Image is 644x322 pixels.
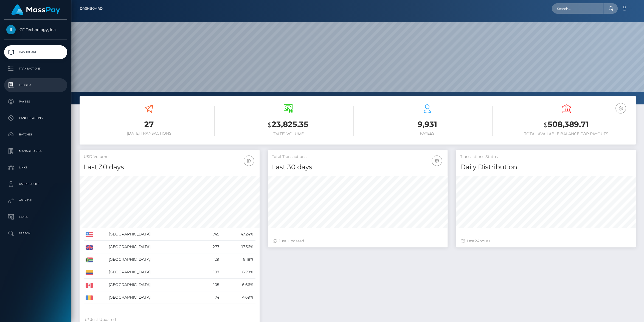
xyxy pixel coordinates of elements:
td: 745 [200,228,221,241]
td: 6.79% [221,266,255,279]
p: Transactions [6,65,65,73]
a: Manage Users [4,144,67,158]
img: GB.png [86,245,93,250]
img: CO.png [86,270,93,275]
a: API Keys [4,194,67,207]
a: Payees [4,95,67,109]
td: 129 [200,253,221,266]
p: Payees [6,98,65,106]
a: Ledger [4,78,67,92]
td: [GEOGRAPHIC_DATA] [107,228,200,241]
h3: 9,931 [362,119,493,130]
span: 24 [474,238,479,243]
td: 17.56% [221,241,255,253]
h4: Last 30 days [84,162,255,172]
h5: Transactions Status [460,154,632,160]
a: User Profile [4,177,67,191]
td: 105 [200,279,221,291]
td: 6.66% [221,279,255,291]
h5: Total Transactions [272,154,444,160]
p: Cancellations [6,114,65,122]
img: US.png [86,232,93,237]
td: [GEOGRAPHIC_DATA] [107,266,200,279]
h6: [DATE] Volume [223,132,354,136]
p: Search [6,229,65,238]
a: Batches [4,128,67,141]
p: Ledger [6,81,65,89]
img: ZA.png [86,257,93,262]
td: 74 [200,291,221,304]
p: API Keys [6,196,65,205]
p: Batches [6,131,65,139]
img: RO.png [86,295,93,300]
td: [GEOGRAPHIC_DATA] [107,241,200,253]
a: Dashboard [80,3,103,14]
p: Taxes [6,213,65,221]
h3: 27 [84,119,215,130]
a: Search [4,227,67,240]
small: $ [268,121,272,129]
img: MassPay Logo [11,4,60,15]
td: 47.24% [221,228,255,241]
small: $ [544,121,548,129]
a: Dashboard [4,45,67,59]
a: Taxes [4,210,67,224]
td: 4.69% [221,291,255,304]
h6: [DATE] Transactions [84,131,215,136]
h3: 23,825.35 [223,119,354,130]
td: 8.18% [221,253,255,266]
td: [GEOGRAPHIC_DATA] [107,291,200,304]
td: [GEOGRAPHIC_DATA] [107,253,200,266]
h6: Payees [362,131,493,136]
p: User Profile [6,180,65,188]
input: Search... [552,3,603,14]
p: Manage Users [6,147,65,155]
span: ICF Technology, Inc. [4,27,67,32]
img: ICF Technology, Inc. [6,25,16,34]
h3: 508,389.71 [501,119,632,130]
div: Last hours [461,238,630,244]
h5: USD Volume [84,154,255,160]
img: CA.png [86,283,93,288]
td: 277 [200,241,221,253]
td: [GEOGRAPHIC_DATA] [107,279,200,291]
div: Just Updated [273,238,442,244]
a: Cancellations [4,111,67,125]
p: Links [6,163,65,172]
td: 107 [200,266,221,279]
a: Transactions [4,62,67,76]
p: Dashboard [6,48,65,56]
h4: Last 30 days [272,162,444,172]
h4: Daily Distribution [460,162,632,172]
h6: Total Available Balance for Payouts [501,132,632,136]
a: Links [4,161,67,174]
